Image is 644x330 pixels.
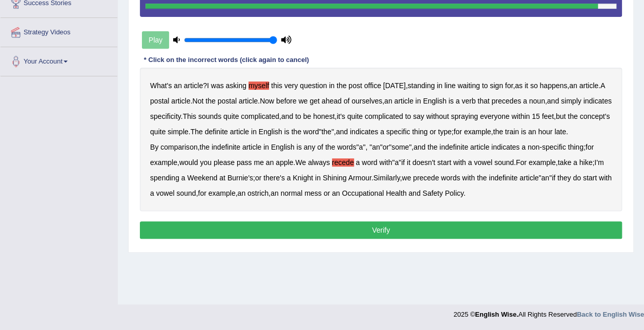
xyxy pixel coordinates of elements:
[365,112,403,120] b: complicated
[181,174,185,182] b: a
[348,81,362,90] b: post
[160,143,197,151] b: comparison
[247,189,268,197] b: ostrich
[1,47,117,73] a: Your Account
[586,143,594,151] b: for
[303,112,311,120] b: be
[579,81,598,90] b: article
[516,158,527,167] b: For
[322,97,342,105] b: ahead
[440,143,468,151] b: indefinite
[394,158,399,167] b: a
[183,112,196,120] b: This
[437,158,451,167] b: start
[530,81,538,90] b: so
[412,158,435,167] b: doesn't
[263,143,269,151] b: in
[573,174,581,182] b: do
[284,81,298,90] b: very
[356,158,360,167] b: a
[205,97,215,105] b: the
[225,81,246,90] b: asking
[337,81,346,90] b: the
[402,174,411,182] b: we
[577,311,644,318] strong: Back to English Wise
[373,174,400,182] b: Similarly
[200,158,212,167] b: you
[309,97,319,105] b: get
[505,128,519,136] b: train
[383,81,406,90] b: [DATE]
[176,189,196,197] b: sound
[529,97,545,105] b: noun
[552,174,555,182] b: if
[211,81,224,90] b: was
[150,143,158,151] b: By
[321,128,331,136] b: the
[468,158,472,167] b: a
[407,158,410,167] b: it
[323,174,347,182] b: Shining
[344,97,350,105] b: of
[271,189,279,197] b: an
[239,97,258,105] b: article
[348,174,371,182] b: Armour
[295,158,306,167] b: We
[140,221,622,239] button: Verify
[427,143,437,151] b: the
[237,158,252,167] b: pass
[482,81,488,90] b: to
[266,158,274,167] b: an
[260,97,274,105] b: Now
[384,97,392,105] b: an
[474,158,492,167] b: vowel
[583,174,597,182] b: start
[332,189,340,197] b: an
[579,112,610,120] b: concept's
[1,18,117,44] a: Strategy Videos
[179,158,198,167] b: would
[556,112,566,120] b: but
[212,143,240,151] b: indefinite
[251,128,257,136] b: in
[171,97,190,105] b: article
[276,158,293,167] b: apple
[359,143,363,151] b: a
[140,55,313,65] div: * Click on the incorrect words (click again to cancel)
[515,81,523,90] b: as
[445,189,463,197] b: Policy
[313,112,335,120] b: honest
[271,81,282,90] b: this
[542,112,553,120] b: feet
[554,128,566,136] b: late
[150,128,165,136] b: quite
[198,112,221,120] b: sounds
[214,158,235,167] b: please
[174,81,182,90] b: an
[198,189,206,197] b: for
[413,174,439,182] b: precede
[426,112,449,120] b: without
[453,128,462,136] b: for
[470,143,489,151] b: article
[458,81,480,90] b: waiting
[477,97,489,105] b: that
[255,174,261,182] b: or
[150,158,177,167] b: example
[324,189,330,197] b: or
[184,81,203,90] b: article
[230,128,249,136] b: article
[391,143,409,151] b: some
[295,112,301,120] b: to
[568,143,583,151] b: thing
[408,189,420,197] b: and
[441,174,460,182] b: words
[362,158,377,167] b: word
[408,81,435,90] b: standing
[444,81,455,90] b: line
[462,174,475,182] b: with
[191,128,203,136] b: The
[284,128,289,136] b: is
[405,112,411,120] b: to
[494,158,514,167] b: sound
